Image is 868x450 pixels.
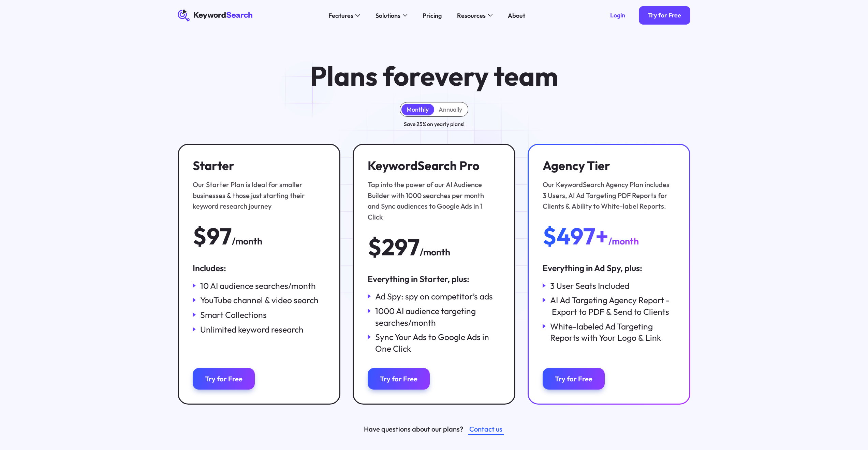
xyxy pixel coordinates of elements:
[543,262,676,274] div: Everything in Ad Spy, plus:
[368,368,430,390] a: Try for Free
[376,11,400,20] div: Solutions
[469,424,502,435] div: Contact us
[368,179,497,222] div: Tap into the power of our AI Audience Builder with 1000 searches per month and Sync audiences to ...
[543,368,605,390] a: Try for Free
[423,11,442,20] div: Pricing
[364,424,463,435] div: Have questions about our plans?
[193,179,322,212] div: Our Starter Plan is Ideal for smaller businesses & those just starting their keyword research jou...
[550,280,629,292] div: 3 User Seats Included
[368,273,501,285] div: Everything in Starter, plus:
[310,61,558,90] h1: Plans for
[200,324,304,335] div: Unlimited keyword research
[200,294,319,306] div: YouTube channel & video search
[610,12,625,19] div: Login
[543,179,672,212] div: Our KeywordSearch Agency Plan includes 3 Users, AI Ad Targeting PDF Reports for Clients & Ability...
[555,375,592,383] div: Try for Free
[375,305,501,328] div: 1000 AI audience targeting searches/month
[550,321,676,343] div: White-labeled Ad Targeting Reports with Your Logo & Link
[503,9,530,22] a: About
[205,375,242,383] div: Try for Free
[648,12,681,19] div: Try for Free
[420,59,558,93] span: every team
[375,291,493,302] div: Ad Spy: spy on competitor’s ads
[193,368,255,390] a: Try for Free
[543,224,608,249] div: $497+
[193,158,322,173] h3: Starter
[543,158,672,173] h3: Agency Tier
[508,11,525,20] div: About
[420,245,450,259] div: /month
[601,6,634,25] a: Login
[200,309,267,321] div: Smart Collections
[328,11,353,20] div: Features
[457,11,486,20] div: Resources
[608,234,639,248] div: /month
[380,375,417,383] div: Try for Free
[368,235,420,259] div: $297
[468,423,504,435] a: Contact us
[375,331,501,354] div: Sync Your Ads to Google Ads in One Click
[550,294,676,317] div: AI Ad Targeting Agency Report - Export to PDF & Send to Clients
[193,262,326,274] div: Includes:
[418,9,446,22] a: Pricing
[193,224,232,249] div: $97
[639,6,690,25] a: Try for Free
[200,280,316,292] div: 10 AI audience searches/month
[232,234,262,248] div: /month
